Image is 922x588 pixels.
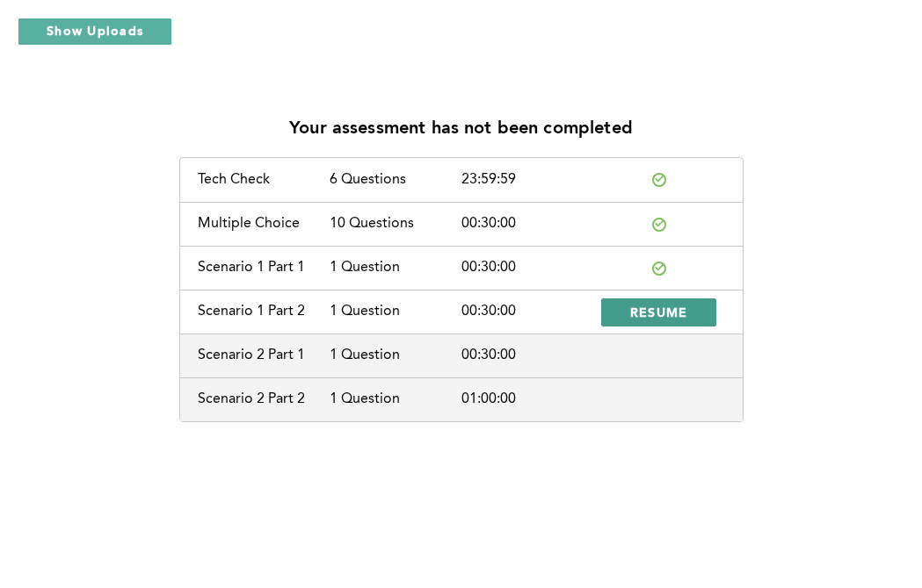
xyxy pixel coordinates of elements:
div: 10 Questions [330,216,461,232]
div: Scenario 1 Part 1 [198,260,330,276]
div: Scenario 1 Part 2 [198,304,330,319]
button: RESUME [601,298,717,326]
div: 01:00:00 [461,391,593,407]
div: Tech Check [198,172,330,188]
div: 1 Question [330,391,461,407]
div: 23:59:59 [461,172,593,188]
div: 1 Question [330,304,461,319]
div: 6 Questions [330,172,461,188]
div: Scenario 2 Part 1 [198,348,330,363]
div: 1 Question [330,260,461,276]
div: 00:30:00 [461,216,593,232]
div: 00:30:00 [461,348,593,363]
button: Show Uploads [18,18,172,46]
p: Your assessment has not been completed [289,119,633,140]
div: 00:30:00 [461,304,593,319]
div: Scenario 2 Part 2 [198,391,330,407]
div: 00:30:00 [461,260,593,276]
div: Multiple Choice [198,216,330,232]
div: 1 Question [330,348,461,363]
span: RESUME [630,304,688,320]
